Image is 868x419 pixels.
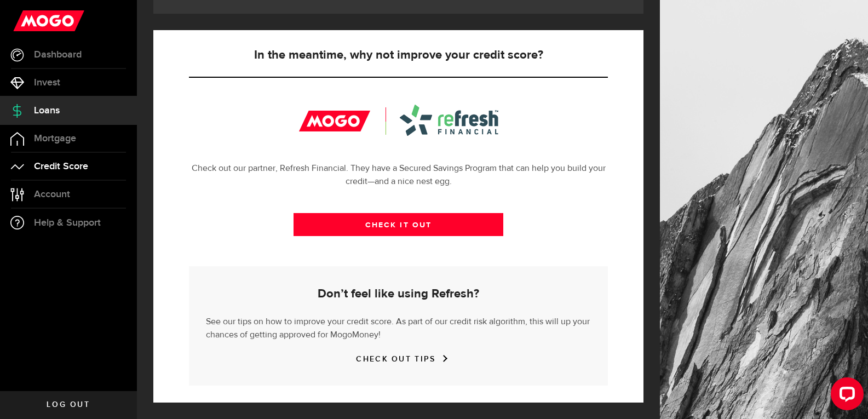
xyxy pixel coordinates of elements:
[34,50,82,60] span: Dashboard
[47,401,90,409] span: Log out
[822,373,868,419] iframe: LiveChat chat widget
[34,78,60,88] span: Invest
[34,190,70,199] span: Account
[189,162,608,188] p: Check out our partner, Refresh Financial. They have a Secured Savings Program that can help you b...
[294,213,503,236] a: CHECK IT OUT
[356,354,440,364] a: CHECK OUT TIPS
[34,218,101,228] span: Help & Support
[206,313,591,342] p: See our tips on how to improve your credit score. As part of our credit risk algorithm, this will...
[206,288,591,301] h5: Don’t feel like using Refresh?
[34,134,76,144] span: Mortgage
[34,162,88,171] span: Credit Score
[189,49,608,62] h5: In the meantime, why not improve your credit score?
[34,106,60,116] span: Loans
